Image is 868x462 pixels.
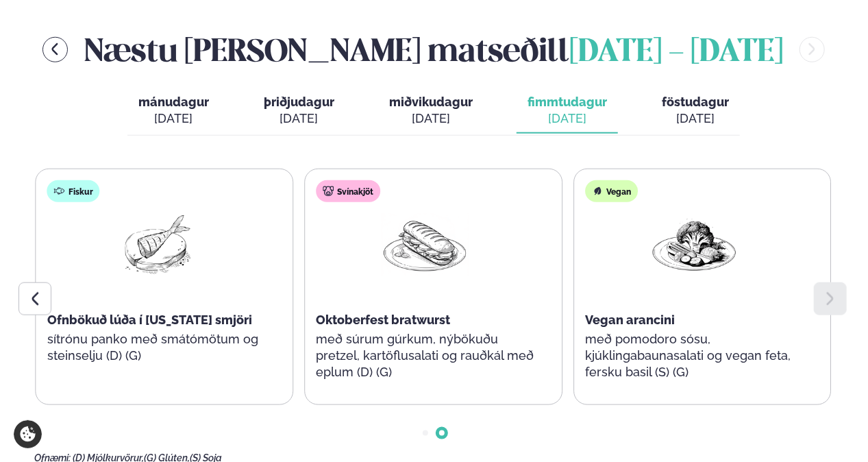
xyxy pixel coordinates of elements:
[650,213,738,277] img: Vegan.png
[138,110,209,127] div: [DATE]
[528,110,607,127] div: [DATE]
[54,186,65,197] img: fish.svg
[799,37,825,62] button: menu-btn-right
[47,313,252,327] span: Ofnbökuð lúða í [US_STATE] smjöri
[264,110,334,127] div: [DATE]
[389,110,473,127] div: [DATE]
[127,88,220,134] button: mánudagur [DATE]
[389,95,473,109] span: miðvikudagur
[585,180,638,202] div: Vegan
[264,95,334,109] span: þriðjudagur
[528,95,607,109] span: fimmtudagur
[439,430,445,436] span: Go to slide 2
[47,331,265,364] p: sítrónu panko með smátómötum og steinselju (D) (G)
[316,180,380,202] div: Svínakjöt
[592,186,603,197] img: Vegan.svg
[323,186,334,197] img: pork.svg
[423,430,428,436] span: Go to slide 1
[253,88,345,134] button: þriðjudagur [DATE]
[517,88,618,134] button: fimmtudagur [DATE]
[316,313,450,327] span: Oktoberfest bratwurst
[84,27,783,72] h2: Næstu [PERSON_NAME] matseðill
[569,38,783,68] span: [DATE] - [DATE]
[585,331,803,380] p: með pomodoro sósu, kjúklingabaunasalati og vegan feta, fersku basil (S) (G)
[662,95,729,109] span: föstudagur
[585,313,675,327] span: Vegan arancini
[381,213,469,277] img: Panini.png
[316,331,534,380] p: með súrum gúrkum, nýbökuðu pretzel, kartöflusalati og rauðkál með eplum (D) (G)
[112,213,200,277] img: Fish.png
[14,420,42,448] a: Cookie settings
[47,180,100,202] div: Fiskur
[651,88,740,134] button: föstudagur [DATE]
[42,37,68,62] button: menu-btn-left
[378,88,484,134] button: miðvikudagur [DATE]
[138,95,209,109] span: mánudagur
[662,110,729,127] div: [DATE]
